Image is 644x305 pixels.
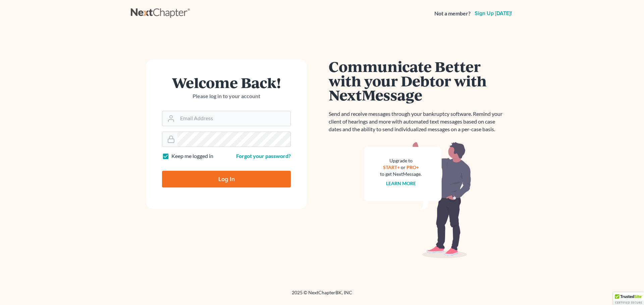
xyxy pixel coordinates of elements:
[329,59,506,102] h1: Communicate Better with your Debtor with NextMessage
[380,157,422,164] div: Upgrade to
[171,152,213,160] label: Keep me logged in
[613,292,644,305] div: TrustedSite Certified
[162,92,291,100] p: Please log in to your account
[364,141,471,258] img: nextmessage_bg-59042aed3d76b12b5cd301f8e5b87938c9018125f34e5fa2b7a6b67550977c72.svg
[407,164,419,170] a: PRO+
[131,289,513,301] div: 2025 © NextChapterBK, INC
[380,171,422,177] div: to get NextMessage.
[386,180,416,186] a: Learn more
[162,171,291,187] input: Log In
[236,153,291,159] a: Forgot your password?
[177,111,290,126] input: Email Address
[162,75,291,90] h1: Welcome Back!
[329,110,506,133] p: Send and receive messages through your bankruptcy software. Remind your client of hearings and mo...
[401,164,406,170] span: or
[383,164,400,170] a: START+
[434,10,471,17] strong: Not a member?
[473,11,513,16] a: Sign up [DATE]!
